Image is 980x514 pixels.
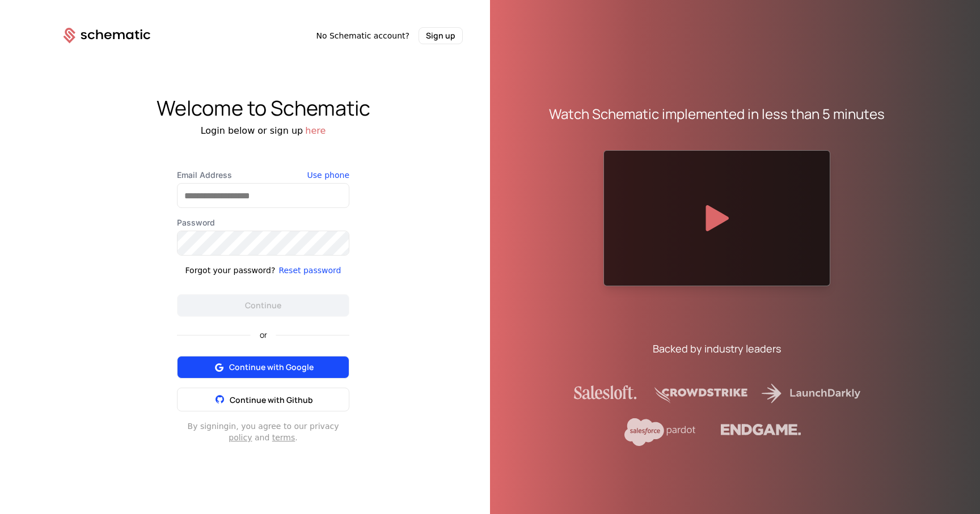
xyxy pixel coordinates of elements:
label: Email Address [177,169,349,181]
span: No Schematic account? [316,30,409,41]
div: Backed by industry leaders [653,341,781,356]
span: or [251,331,276,339]
a: policy [229,433,252,442]
div: Watch Schematic implemented in less than 5 minutes [549,105,885,123]
span: Continue with Google [229,362,314,373]
button: Continue with Github [177,388,349,411]
button: Use phone [307,169,349,181]
button: Reset password [278,265,341,276]
button: Continue [177,294,349,317]
button: here [305,124,326,138]
a: terms [272,433,295,442]
label: Password [177,217,349,228]
button: Continue with Google [177,356,349,379]
button: Sign up [419,27,463,44]
div: Login below or sign up [36,124,490,138]
div: Welcome to Schematic [36,97,490,120]
div: Forgot your password? [185,265,276,276]
div: By signing in , you agree to our privacy and . [177,420,349,443]
span: Continue with Github [230,394,313,405]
